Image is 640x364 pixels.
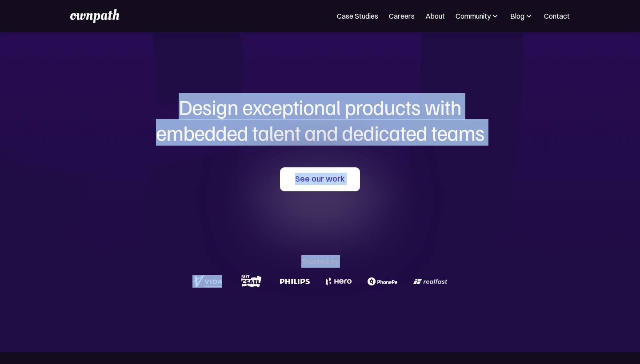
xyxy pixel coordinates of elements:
a: Careers [389,11,415,21]
a: About [425,11,445,21]
div: Blog [510,11,533,21]
h1: Design exceptional products with embedded talent and dedicated teams [107,94,533,145]
a: Contact [544,11,570,21]
a: Case Studies [337,11,378,21]
div: Trusted by [301,255,339,268]
div: Blog [510,11,524,21]
a: See our work [280,167,360,191]
div: Community [456,11,500,21]
div: Community [456,11,491,21]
